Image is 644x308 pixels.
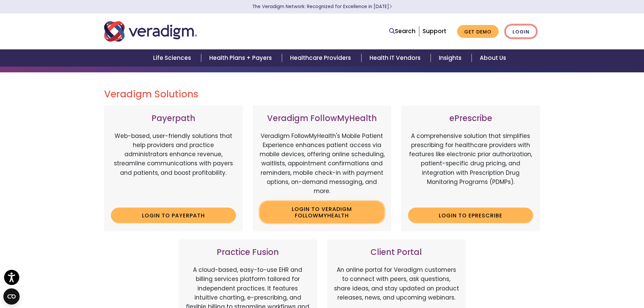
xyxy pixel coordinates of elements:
[145,49,201,67] a: Life Sciences
[111,114,236,123] h3: Payerpath
[111,132,236,203] p: Web-based, user-friendly solutions that help providers and practice administrators enhance revenu...
[201,49,282,67] a: Health Plans + Payers
[431,49,472,67] a: Insights
[104,20,197,43] img: Veradigm logo
[260,132,385,196] p: Veradigm FollowMyHealth's Mobile Patient Experience enhances patient access via mobile devices, o...
[3,288,20,305] button: Open CMP widget
[252,3,392,10] a: The Veradigm Network: Recognized for Excellence in [DATE]Learn More
[361,49,431,67] a: Health IT Vendors
[389,27,415,36] a: Search
[185,247,310,257] h3: Practice Fusion
[408,132,533,203] p: A comprehensive solution that simplifies prescribing for healthcare providers with features like ...
[260,201,385,223] a: Login to Veradigm FollowMyHealth
[423,27,446,35] a: Support
[111,208,236,223] a: Login to Payerpath
[389,3,392,10] span: Learn More
[104,89,540,100] h2: Veradigm Solutions
[282,49,361,67] a: Healthcare Providers
[260,114,385,123] h3: Veradigm FollowMyHealth
[334,247,459,257] h3: Client Portal
[505,25,537,39] a: Login
[472,49,514,67] a: About Us
[408,208,533,223] a: Login to ePrescribe
[457,25,499,38] a: Get Demo
[408,114,533,123] h3: ePrescribe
